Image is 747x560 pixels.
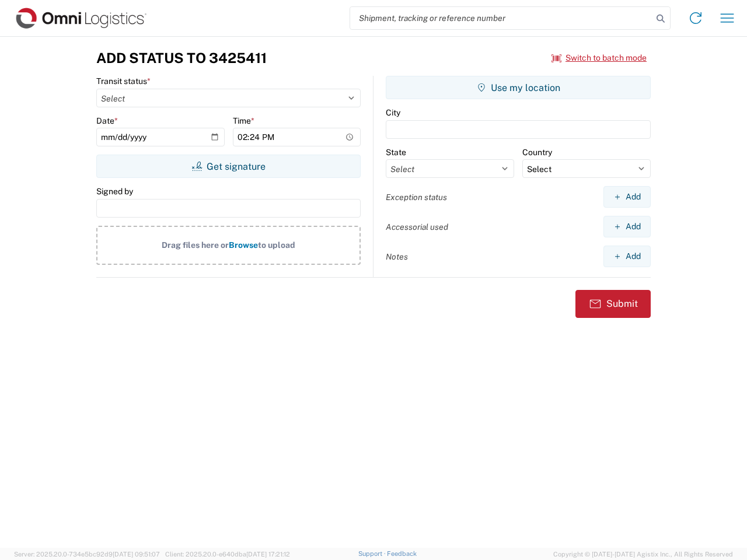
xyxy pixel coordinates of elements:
[603,186,651,208] button: Add
[387,550,417,557] a: Feedback
[113,551,160,558] span: [DATE] 09:51:07
[350,7,652,29] input: Shipment, tracking or reference number
[386,251,408,262] label: Notes
[96,155,361,178] button: Get signature
[386,222,448,232] label: Accessorial used
[603,246,651,267] button: Add
[162,240,229,250] span: Drag files here or
[386,147,406,157] label: State
[96,50,267,66] h3: Add Status to 3425411
[603,216,651,237] button: Add
[229,240,258,250] span: Browse
[358,550,388,557] a: Support
[258,240,295,250] span: to upload
[386,76,651,99] button: Use my location
[575,290,651,318] button: Submit
[553,549,733,559] span: Copyright © [DATE]-[DATE] Agistix Inc., All Rights Reserved
[233,116,254,126] label: Time
[522,147,552,157] label: Country
[96,116,118,126] label: Date
[165,551,290,558] span: Client: 2025.20.0-e640dba
[14,551,160,558] span: Server: 2025.20.0-734e5bc92d9
[551,48,647,68] button: Switch to batch mode
[386,192,447,202] label: Exception status
[246,551,290,558] span: [DATE] 17:21:12
[96,76,151,86] label: Transit status
[386,107,400,118] label: City
[96,186,133,197] label: Signed by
